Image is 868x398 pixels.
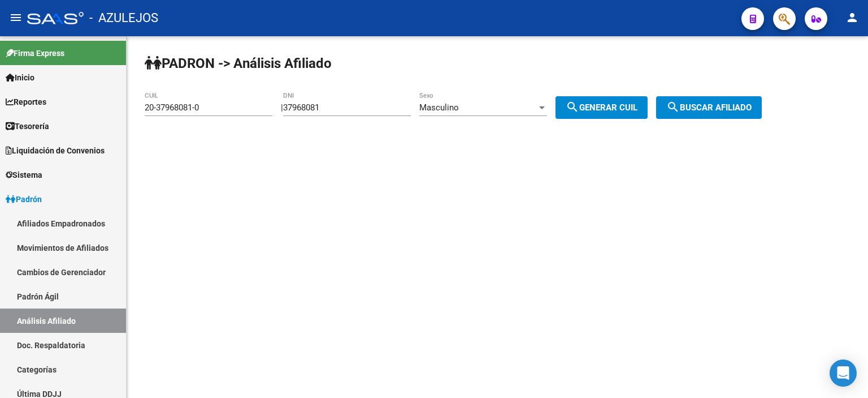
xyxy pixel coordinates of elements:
mat-icon: search [566,100,579,114]
strong: PADRON -> Análisis Afiliado [145,55,332,71]
span: Tesorería [6,120,49,132]
span: Inicio [6,71,34,84]
mat-icon: search [666,100,680,114]
div: | [281,102,656,113]
mat-icon: menu [9,11,23,24]
button: Buscar afiliado [656,96,762,119]
button: Generar CUIL [555,96,648,119]
span: Generar CUIL [566,102,637,113]
mat-icon: person [845,11,859,24]
span: Liquidación de Convenios [6,144,105,157]
span: Masculino [419,102,459,113]
span: Sistema [6,169,42,181]
span: Reportes [6,96,46,108]
div: Open Intercom Messenger [830,360,857,387]
span: Buscar afiliado [666,102,752,113]
span: Firma Express [6,47,64,59]
span: Padrón [6,193,42,206]
span: - AZULEJOS [89,6,158,31]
